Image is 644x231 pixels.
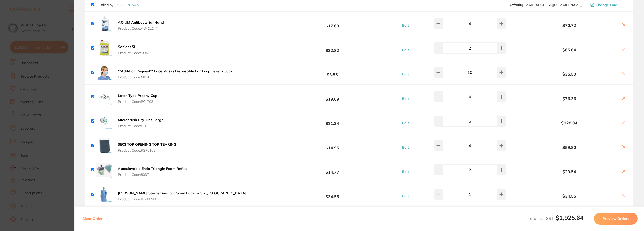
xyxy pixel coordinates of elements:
[520,194,618,198] b: $34.55
[96,64,112,80] img: aHU1OHphdA
[96,40,112,56] img: OWkweWt5Yg
[401,48,410,52] button: Edit
[116,44,153,55] button: Sonidet 5L Product Code:SONI5
[401,72,410,76] button: Edit
[118,197,246,201] span: Product Code: ID-88248
[114,3,143,7] a: [PERSON_NAME]
[118,148,176,152] span: Product Code: PS70102
[116,166,189,177] button: Autoclavable Endo Triangle Foam Refills Product Code:803T
[96,162,112,178] img: amQ2dzZuOA
[96,3,143,7] p: Fulfilled by
[118,51,151,55] span: Product Code: SONI5
[81,213,106,225] button: Clear Orders
[520,169,618,174] b: $29.54
[96,113,112,129] img: czhrZXdpNg
[279,141,386,150] b: $14.95
[594,213,638,225] button: Preview Orders
[596,3,619,7] span: Change Email
[118,44,136,49] b: Sonidet 5L
[279,92,386,101] b: $19.09
[118,75,233,79] span: Product Code: MK20
[279,19,386,28] b: $17.68
[520,48,618,52] b: $65.64
[118,191,246,195] b: [PERSON_NAME] Sterile Surgical Gown Pack Lv 3 25/[GEOGRAPHIC_DATA]
[118,166,187,171] b: Autoclavable Endo Triangle Foam Refills
[401,23,410,28] button: Edit
[96,89,112,105] img: bndhM3cxNQ
[401,96,410,101] button: Edit
[279,116,386,126] b: $21.34
[528,216,583,221] span: Total Incl. GST
[118,100,157,104] span: Product Code: PCLT03
[116,93,159,104] button: Latch Type Prophy Cup Product Code:PCLT03
[279,165,386,174] b: $14.77
[556,214,583,221] b: $1,925.64
[401,121,410,125] button: Edit
[401,169,410,174] button: Edit
[509,3,582,7] span: save@adamdental.com.au
[520,96,618,101] b: $76.36
[520,23,618,28] b: $70.72
[118,118,164,122] b: Microbrush Dry Tips Large
[520,145,618,150] b: $59.80
[116,142,178,153] button: 3503 TOP OPENING TOP TEARING Product Code:PS70102
[96,186,112,202] img: cHFhN3MweA
[401,145,410,150] button: Edit
[118,69,233,73] b: **Addition Request** Face Masks Disposable Ear Loop Level 2 50pk
[279,190,386,199] b: $34.55
[118,26,164,30] span: Product Code: AQ-12147
[96,16,112,32] img: aXk0Y3NmNg
[520,72,618,76] b: $35.50
[118,173,187,177] span: Product Code: 803T
[116,118,165,128] button: Microbrush Dry Tips Large Product Code:DTL
[279,68,386,77] b: $3.55
[118,124,164,128] span: Product Code: DTL
[96,137,112,154] img: dHpubGMxMg
[116,191,248,201] button: [PERSON_NAME] Sterile Surgical Gown Pack Lv 3 25/[GEOGRAPHIC_DATA] Product Code:ID-88248
[116,20,165,31] button: AQIUM Antibacterial Hand Product Code:AQ-12147
[118,93,157,98] b: Latch Type Prophy Cup
[401,194,410,198] button: Edit
[116,69,234,79] button: **Addition Request** Face Masks Disposable Ear Loop Level 2 50pk Product Code:MK20
[118,142,176,147] b: 3503 TOP OPENING TOP TEARING
[520,121,618,125] b: $128.04
[589,3,627,7] button: Change Email
[118,20,164,25] b: AQIUM Antibacterial Hand
[509,3,521,7] b: Default
[279,43,386,53] b: $32.82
